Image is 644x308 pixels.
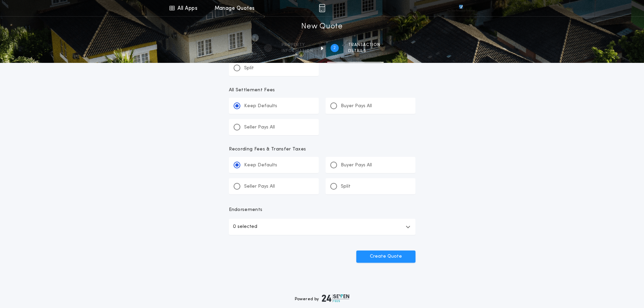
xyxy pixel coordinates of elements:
p: All Settlement Fees [229,87,415,94]
span: details [348,48,380,54]
h2: 2 [333,45,336,51]
span: Property [282,42,313,48]
span: information [282,48,313,54]
p: Split [341,183,351,190]
span: Transaction [348,42,380,48]
p: Split [244,65,254,72]
p: Seller Pays All [244,183,275,190]
p: Keep Defaults [244,162,277,169]
img: vs-icon [447,5,475,11]
p: Keep Defaults [244,103,277,110]
p: 0 selected [233,223,257,231]
img: img [319,4,325,12]
div: Powered by [295,294,350,302]
p: Buyer Pays All [341,103,372,110]
h1: New Quote [301,21,342,32]
p: Recording Fees & Transfer Taxes [229,146,415,153]
p: Buyer Pays All [341,162,372,169]
button: Create Quote [356,251,415,263]
button: 0 selected [229,219,415,235]
p: Seller Pays All [244,124,275,131]
img: logo [322,294,350,302]
p: Endorsements [229,207,415,213]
